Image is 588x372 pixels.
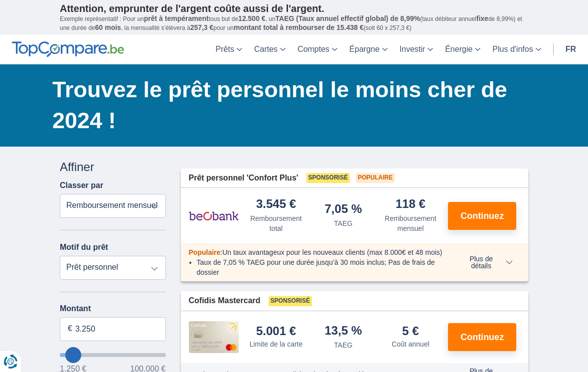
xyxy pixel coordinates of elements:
[95,23,121,31] span: 60 mois
[12,41,124,57] img: TopCompare
[248,35,292,64] a: Cartes
[60,14,528,32] p: Exemple représentatif : Pour un tous but de , un (taux débiteur annuel de 8,99%) et une durée de ...
[60,2,528,14] p: Attention, emprunter de l'argent coûte aussi de l'argent.
[460,333,504,342] span: Continuez
[189,321,239,353] img: pret personnel Cofidis CC
[247,213,306,233] div: Remboursement total
[222,248,442,256] span: Un taux avantageux pour les nouveaux clients (max 8.000€ et 48 mois)
[343,35,394,64] a: Épargne
[210,35,248,64] a: Prêts
[60,353,166,357] input: wantToBorrow
[334,340,352,350] div: TAEG
[392,339,430,349] div: Coût annuel
[458,255,513,269] span: Plus de détails
[60,159,166,176] div: Affiner
[181,247,451,257] div: :
[325,203,362,216] div: 7,05 %
[276,14,420,22] span: TAEG (Taux annuel effectif global) de 8,99%
[306,173,350,183] span: Sponsorisé
[256,325,296,337] div: 5.001 €
[68,323,72,335] span: €
[356,173,395,183] span: Populaire
[256,198,296,211] div: 3.545 €
[189,203,239,228] img: pret personnel Beobank
[460,211,504,220] span: Continuez
[292,35,343,64] a: Comptes
[60,304,166,313] label: Montant
[234,23,364,31] span: montant total à rembourser de 15.438 €
[52,74,528,136] h1: Trouvez le prêt personnel le moins cher de 2024 !
[238,14,266,22] span: 12.500 €
[60,243,108,252] label: Motif du prêt
[486,35,547,64] a: Plus d'infos
[394,35,440,64] a: Investir
[325,325,362,338] div: 13,5 %
[269,296,312,306] span: Sponsorisé
[197,257,443,277] li: Taux de 7,05 % TAEG pour une durée jusqu’à 30 mois inclus; Pas de frais de dossier
[476,14,488,22] span: fixe
[448,202,516,230] button: Continuez
[250,339,303,349] div: Limite de la carte
[396,198,426,211] div: 118 €
[144,14,209,22] span: prêt à tempérament
[381,213,440,233] div: Remboursement mensuel
[189,248,221,256] span: Populaire
[334,218,352,228] div: TAEG
[189,295,261,307] span: Cofidis Mastercard
[451,255,520,270] button: Plus de détails
[60,181,103,190] label: Classer par
[448,323,516,351] button: Continuez
[560,35,582,64] a: fr
[439,35,486,64] a: Énergie
[189,173,298,184] span: Prêt personnel 'Confort Plus'
[402,325,419,337] div: 5 €
[190,23,214,31] span: 257,3 €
